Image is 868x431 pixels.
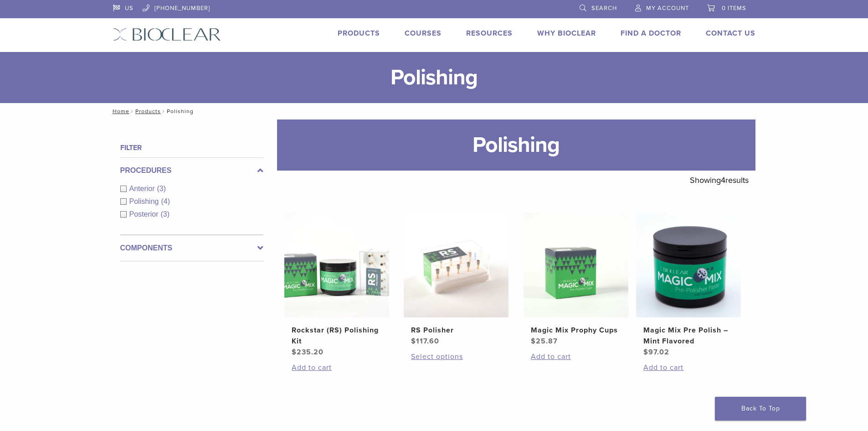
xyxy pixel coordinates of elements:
[161,197,170,205] span: (4)
[284,213,389,317] img: Rockstar (RS) Polishing Kit
[531,325,621,336] h2: Magic Mix Prophy Cups
[113,28,221,41] img: Bioclear
[411,325,501,336] h2: RS Polisher
[721,175,725,185] span: 4
[292,348,297,357] span: $
[110,108,129,114] a: Home
[161,210,170,218] span: (3)
[411,337,439,346] bdi: 117.60
[531,337,536,346] span: $
[466,29,513,38] a: Resources
[129,185,157,192] span: Anterior
[292,348,324,357] bdi: 235.20
[120,165,263,176] label: Procedures
[277,119,755,171] h1: Polishing
[405,29,442,38] a: Courses
[161,109,167,114] span: /
[524,213,628,317] img: Magic Mix Prophy Cups
[537,29,596,38] a: Why Bioclear
[292,325,382,347] h2: Rockstar (RS) Polishing Kit
[636,213,742,358] a: Magic Mix Pre Polish - Mint FlavoredMagic Mix Pre Polish – Mint Flavored $97.02
[129,210,161,218] span: Posterior
[722,5,746,12] span: 0 items
[621,29,681,38] a: Find A Doctor
[636,213,741,317] img: Magic Mix Pre Polish - Mint Flavored
[106,103,762,119] nav: Polishing
[690,171,749,190] p: Showing results
[531,351,621,362] a: Add to cart: “Magic Mix Prophy Cups”
[338,29,380,38] a: Products
[135,108,161,114] a: Products
[706,29,755,38] a: Contact Us
[403,213,509,347] a: RS PolisherRS Polisher $117.60
[129,109,135,114] span: /
[404,213,508,317] img: RS Polisher
[715,397,806,421] a: Back To Top
[643,325,734,347] h2: Magic Mix Pre Polish – Mint Flavored
[531,337,558,346] bdi: 25.87
[292,362,382,373] a: Add to cart: “Rockstar (RS) Polishing Kit”
[411,351,501,362] a: Select options for “RS Polisher”
[591,5,617,12] span: Search
[129,197,161,205] span: Polishing
[643,348,648,357] span: $
[120,243,263,254] label: Components
[523,213,629,347] a: Magic Mix Prophy CupsMagic Mix Prophy Cups $25.87
[120,142,263,153] h4: Filter
[643,362,734,373] a: Add to cart: “Magic Mix Pre Polish - Mint Flavored”
[284,213,390,358] a: Rockstar (RS) Polishing KitRockstar (RS) Polishing Kit $235.20
[643,348,669,357] bdi: 97.02
[157,185,166,192] span: (3)
[646,5,689,12] span: My Account
[411,337,416,346] span: $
